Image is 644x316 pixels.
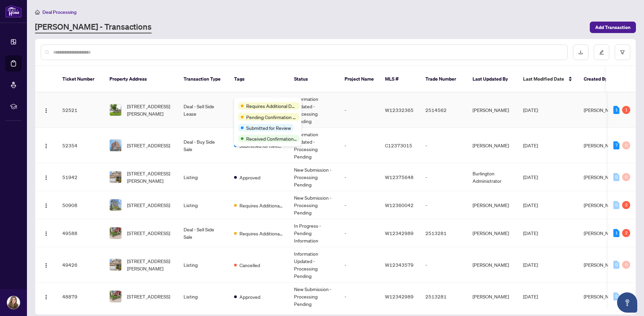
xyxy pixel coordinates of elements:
[467,247,518,283] td: [PERSON_NAME]
[467,219,518,247] td: [PERSON_NAME]
[239,202,283,209] span: Requires Additional Docs
[57,219,104,247] td: 49588
[289,247,339,283] td: Information Updated - Processing Pending
[41,291,52,302] button: Logo
[584,262,620,268] span: [PERSON_NAME]
[339,128,380,163] td: -
[35,10,40,15] span: home
[339,92,380,128] td: -
[613,173,619,181] div: 0
[584,293,620,299] span: [PERSON_NAME]
[127,293,170,300] span: [STREET_ADDRESS]
[57,283,104,311] td: 48879
[178,163,229,191] td: Listing
[420,163,467,191] td: -
[594,45,609,60] button: edit
[57,163,104,191] td: 51942
[289,163,339,191] td: New Submission - Processing Pending
[7,296,20,309] img: Profile Icon
[42,9,76,15] span: Deal Processing
[246,113,297,121] span: Pending Confirmation of Closing
[239,293,260,300] span: Approved
[5,5,22,18] img: logo
[467,128,518,163] td: [PERSON_NAME]
[467,92,518,128] td: [PERSON_NAME]
[289,92,339,128] td: Information Updated - Processing Pending
[578,66,619,92] th: Created By
[43,294,49,300] img: Logo
[523,202,538,208] span: [DATE]
[43,143,49,149] img: Logo
[178,283,229,311] td: Listing
[420,219,467,247] td: 2513281
[622,106,630,114] div: 1
[622,141,630,149] div: 0
[420,66,467,92] th: Trade Number
[613,106,619,114] div: 1
[127,170,173,184] span: [STREET_ADDRESS][PERSON_NAME]
[467,66,518,92] th: Last Updated By
[57,247,104,283] td: 49426
[523,230,538,236] span: [DATE]
[385,230,414,236] span: W12342989
[339,163,380,191] td: -
[289,66,339,92] th: Status
[127,229,170,237] span: [STREET_ADDRESS]
[523,174,538,180] span: [DATE]
[584,174,620,180] span: [PERSON_NAME]
[239,261,260,269] span: Cancelled
[385,262,414,268] span: W12343579
[41,200,52,210] button: Logo
[613,229,619,237] div: 1
[385,174,414,180] span: W12375648
[339,247,380,283] td: -
[41,105,52,115] button: Logo
[57,191,104,219] td: 50908
[178,219,229,247] td: Deal - Sell Side Sale
[385,202,414,208] span: W12360042
[595,22,631,33] span: Add Transaction
[613,292,619,300] div: 0
[617,292,637,313] button: Open asap
[339,283,380,311] td: -
[385,107,414,113] span: W12332365
[599,50,604,55] span: edit
[127,142,170,149] span: [STREET_ADDRESS]
[41,259,52,270] button: Logo
[622,229,630,237] div: 2
[523,75,564,83] span: Last Modified Date
[385,293,414,299] span: W12342989
[41,172,52,182] button: Logo
[289,219,339,247] td: In Progress - Pending Information
[613,141,619,149] div: 7
[41,228,52,238] button: Logo
[110,140,121,151] img: thumbnail-img
[57,128,104,163] td: 52354
[43,175,49,180] img: Logo
[523,142,538,148] span: [DATE]
[43,203,49,208] img: Logo
[523,262,538,268] span: [DATE]
[590,22,636,33] button: Add Transaction
[584,202,620,208] span: [PERSON_NAME]
[622,261,630,269] div: 0
[620,50,625,55] span: filter
[380,66,420,92] th: MLS #
[518,66,578,92] th: Last Modified Date
[613,201,619,209] div: 0
[178,247,229,283] td: Listing
[178,128,229,163] td: Deal - Buy Side Sale
[523,107,538,113] span: [DATE]
[584,142,620,148] span: [PERSON_NAME]
[584,230,620,236] span: [PERSON_NAME]
[420,283,467,311] td: 2513281
[420,92,467,128] td: 2514562
[523,293,538,299] span: [DATE]
[57,92,104,128] td: 52521
[615,45,630,60] button: filter
[622,201,630,209] div: 2
[178,92,229,128] td: Deal - Sell Side Lease
[110,199,121,211] img: thumbnail-img
[239,230,283,237] span: Requires Additional Docs
[339,219,380,247] td: -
